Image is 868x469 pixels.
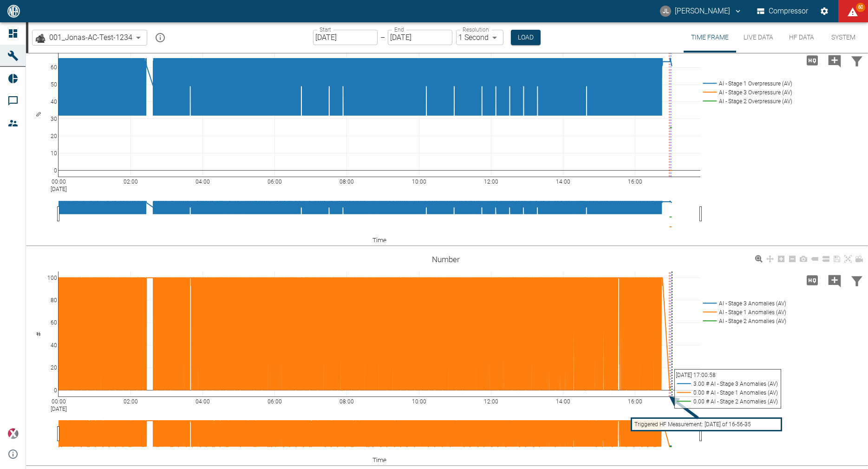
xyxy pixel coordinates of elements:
[801,275,823,284] span: Load high Res
[49,32,132,43] span: 001_Jonas-AC-Test-1234
[822,22,864,53] button: System
[846,268,868,292] button: Filter Chart Data
[511,30,541,45] button: Load
[320,26,331,33] label: Start
[463,26,489,33] label: Resolution
[313,30,378,45] input: MM/DD/YYYY
[801,55,823,64] span: Load high Res
[151,28,170,47] button: mission info
[736,22,781,53] button: Live Data
[380,32,385,43] p: –
[823,48,846,73] button: Add comment
[755,3,810,20] button: Compressor
[634,421,751,428] text: Triggered HF Measurement: [DATE] of 16-56-35
[660,6,671,17] div: JL
[34,32,132,43] a: 001_Jonas-AC-Test-1234
[846,48,868,73] button: Filter Chart Data
[456,30,503,45] div: 1 Second
[7,428,19,439] img: Xplore Logo
[781,22,822,53] button: HF Data
[684,22,736,53] button: Time Frame
[816,3,833,20] button: Settings
[388,30,452,45] input: MM/DD/YYYY
[659,3,744,20] button: ai-cas@nea-x.net
[823,268,846,292] button: Add comment
[394,26,404,33] label: End
[7,5,21,17] img: logo
[856,3,865,12] span: 60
